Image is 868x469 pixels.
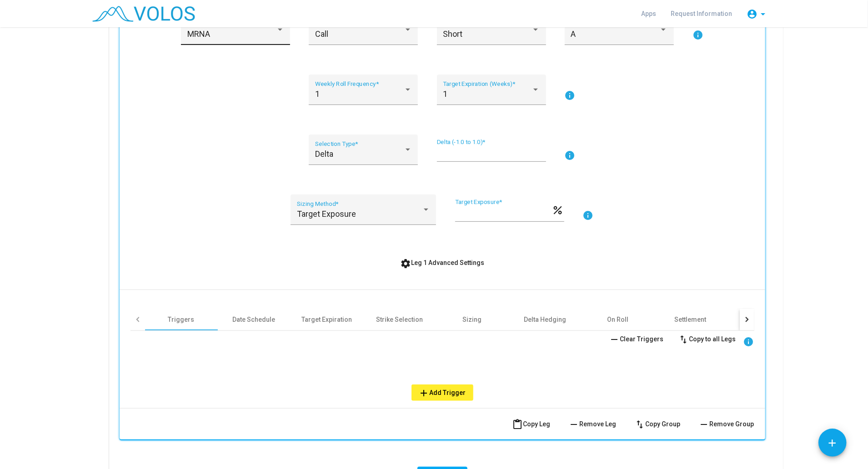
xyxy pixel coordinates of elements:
[827,437,838,449] mat-icon: add
[565,150,576,161] mat-icon: info
[400,259,484,266] span: Leg 1 Advanced Settings
[642,10,657,17] span: Apps
[400,258,411,269] mat-icon: settings
[315,149,333,159] span: Delta
[524,315,566,324] div: Delta Hedging
[671,10,733,17] span: Request Information
[315,29,328,39] span: Call
[609,334,620,345] mat-icon: remove
[376,315,423,324] div: Strike Selection
[512,420,551,428] span: Copy Leg
[758,9,769,20] mat-icon: arrow_drop_down
[635,419,646,430] mat-icon: swap_vert
[675,315,707,324] div: Settlement
[678,334,689,345] mat-icon: swap_vert
[627,416,688,432] button: Copy Group
[565,90,576,101] mat-icon: info
[635,420,681,428] span: Copy Group
[411,384,473,401] button: Add Trigger
[233,315,276,324] div: Date Schedule
[699,420,754,428] span: Remove Group
[818,429,847,457] button: Add icon
[609,335,664,343] span: Clear Triggers
[393,254,492,271] button: Leg 1 Advanced Settings
[443,89,447,99] span: 1
[664,5,740,22] a: Request Information
[187,29,210,39] span: MRNA
[571,29,576,39] span: A
[297,209,356,219] span: Target Exposure
[634,5,664,22] a: Apps
[671,331,743,347] button: Copy to all Legs
[301,315,352,324] div: Target Expiration
[443,29,462,39] span: Short
[569,420,617,428] span: Remove Leg
[602,331,671,347] button: Clear Triggers
[463,315,482,324] div: Sizing
[583,210,594,221] mat-icon: info
[678,335,736,343] span: Copy to all Legs
[747,9,758,20] mat-icon: account_circle
[505,416,558,432] button: Copy Leg
[419,389,466,396] span: Add Trigger
[692,30,703,40] mat-icon: info
[692,416,762,432] button: Remove Group
[168,315,195,324] div: Triggers
[607,315,628,324] div: On Roll
[419,388,430,399] mat-icon: add
[699,419,710,430] mat-icon: remove
[562,416,624,432] button: Remove Leg
[743,336,754,347] mat-icon: info
[569,419,580,430] mat-icon: remove
[315,89,320,99] span: 1
[512,419,523,430] mat-icon: content_paste
[552,204,564,215] mat-icon: percent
